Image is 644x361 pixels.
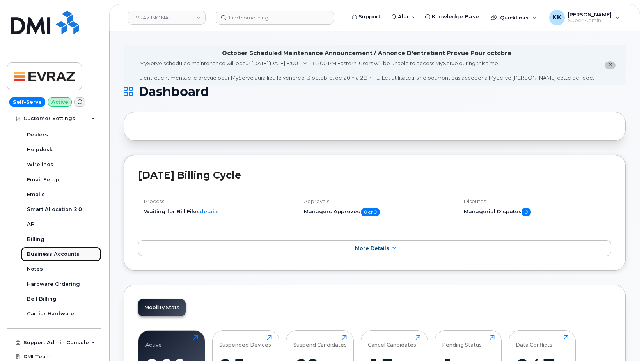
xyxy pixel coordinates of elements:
span: More Details [355,245,389,251]
div: Suspend Candidates [293,335,347,348]
div: Pending Status [442,335,482,348]
span: 0 [522,208,531,216]
div: MyServe scheduled maintenance will occur [DATE][DATE] 8:00 PM - 10:00 PM Eastern. Users will be u... [140,60,594,81]
div: October Scheduled Maintenance Announcement / Annonce D'entretient Prévue Pour octobre [222,49,511,57]
a: details [200,208,219,214]
span: Dashboard [138,86,209,97]
li: Waiting for Bill Files [144,208,284,215]
button: close notification [605,61,616,69]
div: Cancel Candidates [368,335,416,348]
h5: Managerial Disputes [464,208,611,216]
span: 0 of 0 [361,208,380,216]
div: Active [145,335,162,348]
h4: Approvals [304,198,444,204]
div: Data Conflicts [516,335,552,348]
h2: [DATE] Billing Cycle [138,169,611,181]
h5: Managers Approved [304,208,444,216]
h4: Disputes [464,198,611,204]
div: Suspended Devices [219,335,271,348]
h4: Process [144,198,284,204]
